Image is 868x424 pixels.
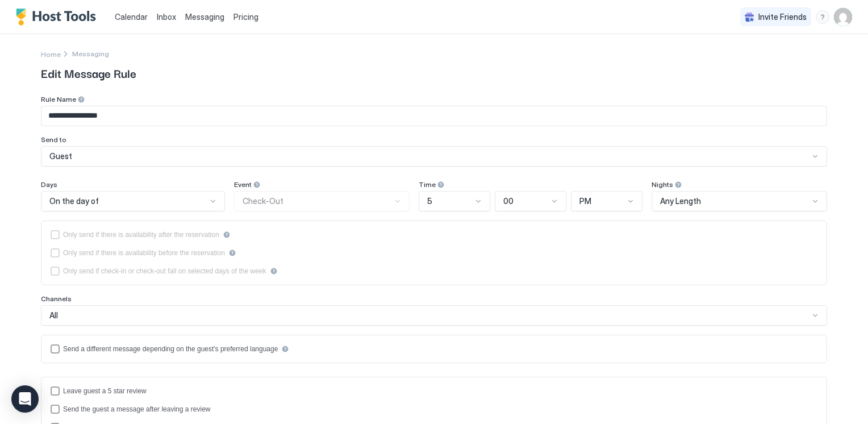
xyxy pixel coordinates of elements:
span: Any Length [660,196,701,206]
div: Leave guest a 5 star review [63,387,147,395]
span: Inbox [157,12,176,22]
div: Only send if there is availability after the reservation [63,231,219,239]
div: User profile [834,8,852,26]
span: Messaging [72,49,109,58]
span: Edit Message Rule [41,64,827,81]
a: Calendar [115,11,148,23]
a: Inbox [157,11,176,23]
div: Only send if check-in or check-out fall on selected days of the week [63,267,266,275]
span: Event [234,180,252,189]
div: Breadcrumb [72,49,109,58]
span: Nights [652,180,673,189]
span: Home [41,50,61,59]
div: Send a different message depending on the guest's preferred language [63,345,278,353]
div: isLimited [51,267,817,276]
span: Send to [41,135,66,144]
div: beforeReservation [51,248,817,257]
a: Home [41,48,61,60]
div: Send the guest a message after leaving a review [63,405,211,413]
span: Messaging [185,12,224,22]
div: Only send if there is availability before the reservation [63,249,225,257]
span: Rule Name [41,95,76,103]
span: PM [579,196,591,206]
span: Guest [49,151,72,161]
span: Days [41,180,57,189]
span: All [49,310,58,321]
a: Messaging [185,11,224,23]
div: afterReservation [51,230,817,239]
span: Pricing [233,12,258,22]
input: Input Field [41,106,827,126]
span: Calendar [115,12,148,22]
span: Time [419,180,436,189]
a: Host Tools Logo [16,9,101,26]
div: menu [816,10,829,24]
div: reviewEnabled [51,386,817,396]
span: 00 [503,196,514,206]
div: Breadcrumb [41,48,61,60]
span: Invite Friends [758,12,807,22]
div: sendMessageAfterLeavingReview [51,405,817,414]
span: Channels [41,294,72,303]
span: 5 [427,196,432,206]
div: languagesEnabled [51,344,817,354]
span: On the day of [49,196,99,206]
div: Open Intercom Messenger [11,385,39,413]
